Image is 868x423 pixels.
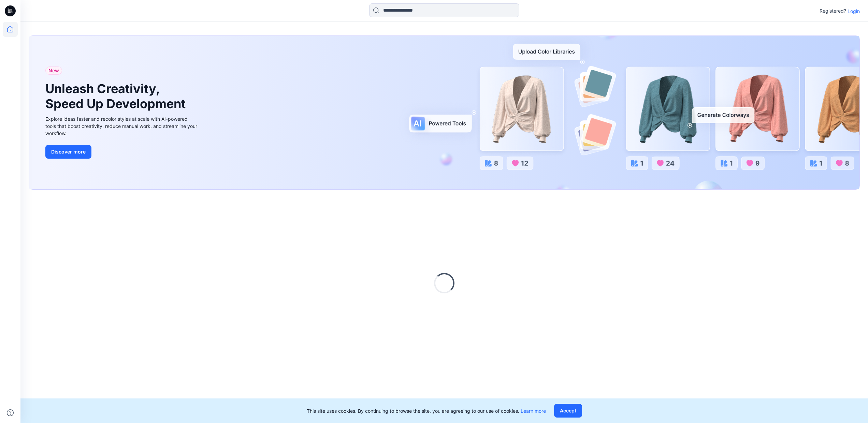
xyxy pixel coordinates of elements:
[307,407,546,414] p: This site uses cookies. By continuing to browse the site, you are agreeing to our use of cookies.
[820,7,846,15] p: Registered?
[45,145,91,159] button: Discover more
[45,145,199,159] a: Discover more
[848,8,860,15] p: Login
[521,408,546,414] a: Learn more
[48,67,59,75] span: New
[45,115,199,137] div: Explore ideas faster and recolor styles at scale with AI-powered tools that boost creativity, red...
[45,82,189,111] h1: Unleash Creativity, Speed Up Development
[554,404,582,418] button: Accept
